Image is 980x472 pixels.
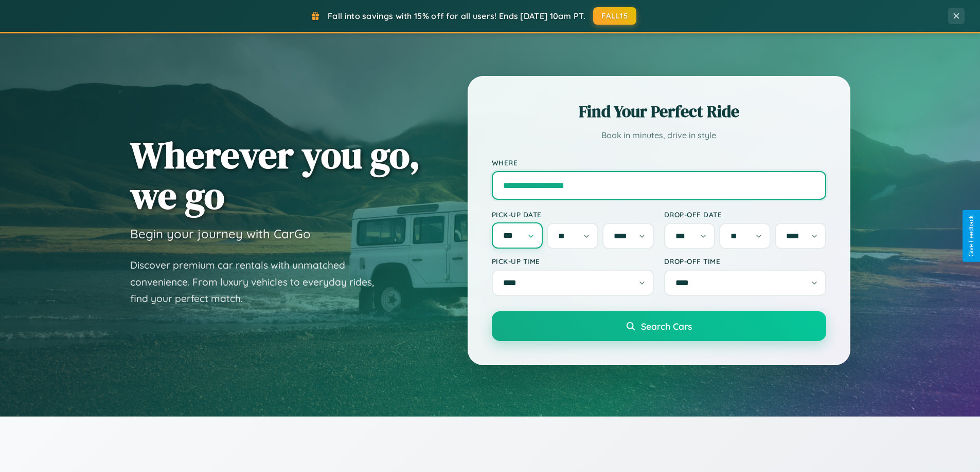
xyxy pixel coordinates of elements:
[664,210,826,219] label: Drop-off Date
[492,311,826,341] button: Search Cars
[593,7,636,25] button: FALL15
[492,100,826,123] h2: Find Your Perfect Ride
[492,257,654,266] label: Pick-up Time
[641,320,692,332] span: Search Cars
[328,11,585,21] span: Fall into savings with 15% off for all users! Ends [DATE] 10am PT.
[492,210,654,219] label: Pick-up Date
[492,128,826,143] p: Book in minutes, drive in style
[492,158,826,167] label: Where
[130,135,420,216] h1: Wherever you go, we go
[130,226,311,241] h3: Begin your journey with CarGo
[664,257,826,266] label: Drop-off Time
[130,257,387,307] p: Discover premium car rentals with unmatched convenience. From luxury vehicles to everyday rides, ...
[968,215,975,257] div: Give Feedback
